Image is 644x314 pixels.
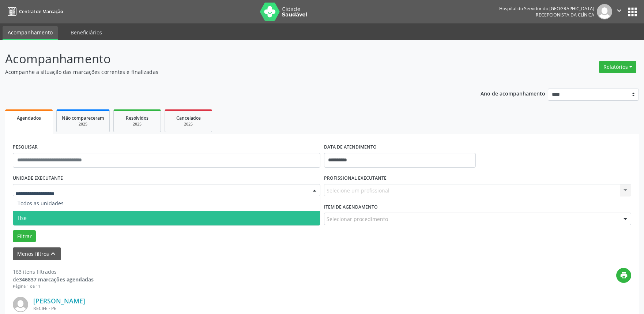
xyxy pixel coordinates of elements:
i: keyboard_arrow_up [49,250,57,258]
span: Cancelados [176,115,201,121]
img: img [597,4,612,19]
button: print [616,268,631,283]
span: Resolvidos [126,115,148,121]
div: RECIFE - PE [33,305,521,311]
div: Página 1 de 11 [13,283,94,289]
div: 2025 [119,122,155,127]
strong: 346837 marcações agendadas [19,276,94,283]
div: Hospital do Servidor do [GEOGRAPHIC_DATA] [499,5,594,12]
span: Central de Marcação [19,8,63,15]
p: Acompanhe a situação das marcações correntes e finalizadas [5,68,449,76]
p: Ano de acompanhamento [481,89,545,98]
div: 2025 [170,122,207,127]
label: DATA DE ATENDIMENTO [324,142,377,153]
button: Filtrar [13,230,36,243]
span: Selecionar procedimento [327,215,388,223]
div: de [13,276,94,283]
a: Acompanhamento [3,26,58,40]
span: Não compareceram [62,115,104,121]
label: Item de agendamento [324,201,378,213]
span: Hse [18,214,27,221]
img: img [13,297,28,312]
a: Central de Marcação [5,5,63,18]
div: 2025 [62,122,104,127]
button:  [612,4,626,19]
label: UNIDADE EXECUTANTE [13,173,63,184]
i: print [620,271,628,279]
p: Acompanhamento [5,50,449,68]
i:  [615,7,623,15]
label: PESQUISAR [13,142,38,153]
a: Beneficiários [65,26,107,39]
span: Recepcionista da clínica [536,12,594,18]
a: [PERSON_NAME] [33,297,85,305]
button: apps [626,5,639,18]
div: 163 itens filtrados [13,268,94,276]
button: Menos filtroskeyboard_arrow_up [13,247,61,260]
label: PROFISSIONAL EXECUTANTE [324,173,387,184]
span: Todos as unidades [18,200,64,207]
span: Agendados [17,115,41,121]
button: Relatórios [599,61,636,73]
